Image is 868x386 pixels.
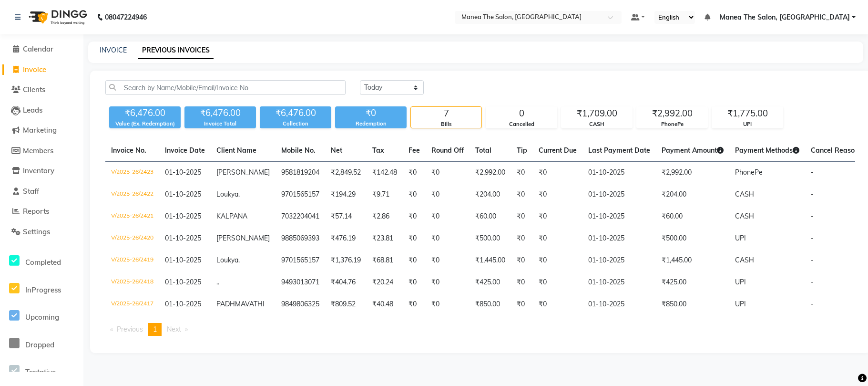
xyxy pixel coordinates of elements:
[431,146,464,155] span: Round Off
[470,206,511,228] td: ₹60.00
[511,293,533,315] td: ₹0
[184,106,256,120] div: ₹6,476.00
[117,325,143,334] span: Previous
[325,250,367,271] td: ₹1,376.19
[403,228,426,250] td: ₹0
[276,184,325,206] td: 9701565157
[100,46,127,54] a: INVOICE
[238,190,240,198] span: .
[165,256,201,264] span: 01-10-2025
[111,146,146,155] span: Invoice No.
[582,228,656,250] td: 01-10-2025
[411,107,481,120] div: 7
[403,206,426,228] td: ₹0
[712,107,783,120] div: ₹1,775.00
[367,293,403,315] td: ₹40.48
[2,44,81,55] a: Calendar
[408,146,420,155] span: Fee
[276,206,325,228] td: 7032204041
[637,107,707,120] div: ₹2,992.00
[105,323,855,336] nav: Pagination
[216,256,238,264] span: Loukya
[325,162,367,184] td: ₹2,849.52
[562,120,632,128] div: CASH
[153,325,157,334] span: 1
[511,162,533,184] td: ₹0
[426,184,470,206] td: ₹0
[281,146,316,155] span: Mobile No.
[23,44,53,53] span: Calendar
[811,212,814,220] span: -
[582,293,656,315] td: 01-10-2025
[735,190,754,198] span: CASH
[811,256,814,264] span: -
[582,162,656,184] td: 01-10-2025
[165,168,201,177] span: 01-10-2025
[325,228,367,250] td: ₹476.19
[426,293,470,315] td: ₹0
[811,168,814,177] span: -
[735,146,799,155] span: Payment Methods
[23,146,53,155] span: Members
[105,271,159,293] td: V/2025-26/2418
[105,80,346,95] input: Search by Name/Mobile/Email/Invoice No
[165,190,201,198] span: 01-10-2025
[403,184,426,206] td: ₹0
[331,146,342,155] span: Net
[735,300,746,308] span: UPI
[238,256,240,264] span: .
[2,166,81,177] a: Inventory
[335,120,407,128] div: Redemption
[216,146,256,155] span: Client Name
[23,65,46,74] span: Invoice
[2,105,81,116] a: Leads
[2,146,81,156] a: Members
[403,162,426,184] td: ₹0
[403,250,426,271] td: ₹0
[216,300,265,308] span: PADHMAVATHI
[426,162,470,184] td: ₹0
[325,184,367,206] td: ₹194.29
[105,4,147,31] b: 08047224946
[517,146,527,155] span: Tip
[403,271,426,293] td: ₹0
[470,250,511,271] td: ₹1,445.00
[276,293,325,315] td: 9849806325
[2,227,81,238] a: Settings
[276,228,325,250] td: 9885069393
[811,300,814,308] span: -
[216,278,218,286] span: .
[533,293,582,315] td: ₹0
[335,106,407,120] div: ₹0
[735,256,754,264] span: CASH
[105,250,159,271] td: V/2025-26/2419
[105,162,159,184] td: V/2025-26/2423
[582,271,656,293] td: 01-10-2025
[165,300,201,308] span: 01-10-2025
[105,293,159,315] td: V/2025-26/2417
[539,146,577,155] span: Current Due
[23,207,49,216] span: Reports
[735,234,746,242] span: UPI
[403,293,426,315] td: ₹0
[24,4,90,31] img: logo
[470,162,511,184] td: ₹2,992.00
[426,206,470,228] td: ₹0
[475,146,491,155] span: Total
[2,125,81,136] a: Marketing
[511,271,533,293] td: ₹0
[216,190,238,198] span: Loukya
[712,120,783,128] div: UPI
[470,184,511,206] td: ₹204.00
[582,206,656,228] td: 01-10-2025
[470,293,511,315] td: ₹850.00
[486,120,557,128] div: Cancelled
[511,228,533,250] td: ₹0
[533,162,582,184] td: ₹0
[426,271,470,293] td: ₹0
[276,271,325,293] td: 9493013071
[533,228,582,250] td: ₹0
[426,228,470,250] td: ₹0
[533,184,582,206] td: ₹0
[411,120,481,128] div: Bills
